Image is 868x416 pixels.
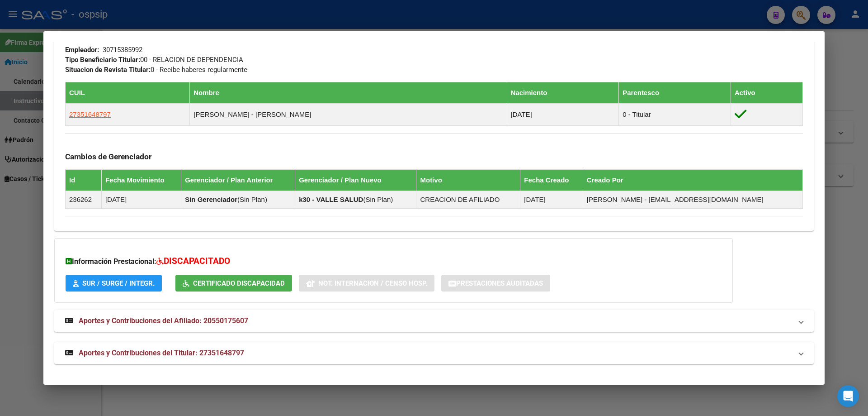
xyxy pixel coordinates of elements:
th: CUIL [66,82,190,104]
span: Sin Plan [365,196,391,203]
h3: Información Prestacional: [66,255,722,268]
span: Not. Internacion / Censo Hosp. [318,279,427,287]
span: Prestaciones Auditadas [456,279,543,287]
mat-expansion-panel-header: Aportes y Contribuciones del Titular: 27351648797 [54,342,814,364]
span: Sin Plan [240,196,265,203]
td: ( ) [295,191,416,209]
span: Aportes y Contribuciones del Afiliado: 20550175607 [79,316,248,325]
th: Id [66,170,102,191]
span: SUR / SURGE / INTEGR. [82,279,155,287]
td: 236262 [66,191,102,209]
th: Gerenciador / Plan Anterior [181,170,295,191]
td: [DATE] [101,191,181,209]
td: [PERSON_NAME] - [EMAIL_ADDRESS][DOMAIN_NAME] [583,191,802,209]
mat-expansion-panel-header: Aportes y Contribuciones del Afiliado: 20550175607 [54,310,814,332]
strong: Situacion de Revista Titular: [65,66,151,74]
td: [PERSON_NAME] - [PERSON_NAME] [190,104,507,126]
div: 30715385992 [103,45,142,55]
strong: k30 - VALLE SALUD [299,196,363,203]
th: Gerenciador / Plan Nuevo [295,170,416,191]
th: Nombre [190,82,507,104]
th: Fecha Creado [520,170,583,191]
h3: Cambios de Gerenciador [65,152,803,162]
span: 0 - Recibe haberes regularmente [65,66,247,74]
strong: Sin Gerenciador [185,196,237,203]
th: Motivo [416,170,520,191]
th: Fecha Movimiento [101,170,181,191]
span: Certificado Discapacidad [193,279,285,287]
td: ( ) [181,191,295,209]
span: DISCAPACITADO [164,256,230,266]
strong: Empleador: [65,46,99,54]
button: Not. Internacion / Censo Hosp. [299,275,434,292]
button: SUR / SURGE / INTEGR. [66,275,162,292]
span: Aportes y Contribuciones del Titular: 27351648797 [79,349,244,357]
button: Certificado Discapacidad [175,275,292,292]
td: CREACION DE AFILIADO [416,191,520,209]
th: Activo [731,82,802,104]
th: Nacimiento [507,82,619,104]
span: 00 - RELACION DE DEPENDENCIA [65,56,243,64]
strong: Tipo Beneficiario Titular: [65,56,140,64]
th: Parentesco [619,82,731,104]
span: 27351648797 [69,110,111,118]
button: Prestaciones Auditadas [441,275,550,292]
td: 0 - Titular [619,104,731,126]
td: [DATE] [507,104,619,126]
td: [DATE] [520,191,583,209]
th: Creado Por [583,170,802,191]
div: Open Intercom Messenger [837,385,859,407]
